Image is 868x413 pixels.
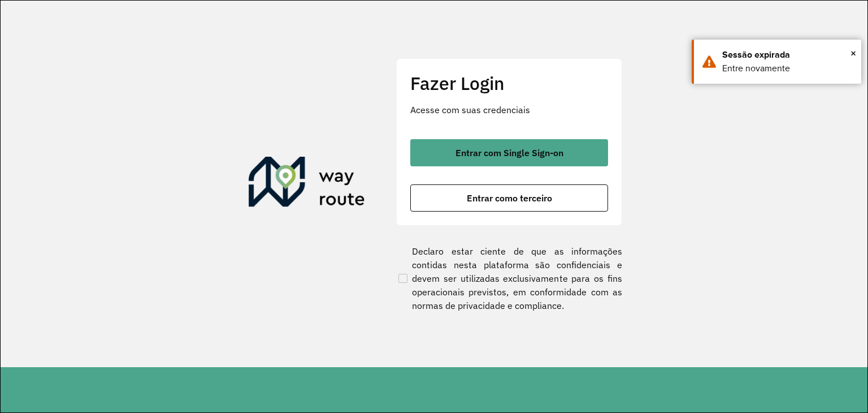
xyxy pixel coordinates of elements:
span: × [850,45,856,62]
h2: Fazer Login [410,72,608,94]
p: Acesse com suas credenciais [410,103,608,117]
button: Close [850,45,856,62]
img: Roteirizador AmbevTech [249,157,365,211]
label: Declaro estar ciente de que as informações contidas nesta plataforma são confidenciais e devem se... [396,244,622,312]
div: Entre novamente [722,62,853,75]
button: button [410,184,608,212]
span: Entrar como terceiro [467,193,552,203]
span: Entrar com Single Sign-on [455,148,563,157]
div: Sessão expirada [722,48,853,62]
button: button [410,139,608,166]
